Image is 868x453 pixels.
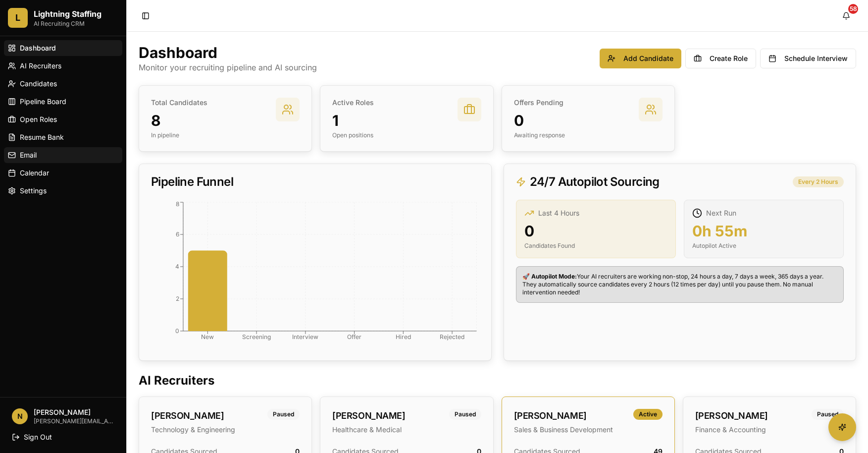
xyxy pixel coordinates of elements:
a: Open Roles [4,112,122,127]
span: Email [20,150,37,160]
p: Open positions [332,131,374,139]
tspan: 0 [175,327,179,335]
div: Every 2 Hours [793,176,844,187]
span: AI Recruiters [20,61,61,71]
div: Paused [267,409,300,420]
div: Paused [449,409,481,420]
p: Healthcare & Medical [332,425,449,435]
a: Resume Bank [4,129,122,145]
span: Settings [20,186,47,196]
span: Sign Out [24,432,52,442]
p: AI Recruiting CRM [34,20,102,28]
p: Last 4 Hours [538,208,579,218]
a: Calendar [4,165,122,181]
tspan: 8 [176,200,179,208]
span: Candidates [20,79,57,89]
div: 58 [848,4,858,14]
p: Technology & Engineering [151,425,267,435]
tspan: 2 [176,295,179,302]
h1: Dashboard [139,44,317,61]
button: Schedule Interview [760,49,856,68]
tspan: Offer [347,333,361,340]
a: Candidates [4,76,122,92]
a: Pipeline Board [4,94,122,110]
div: Paused [812,409,844,420]
p: Autopilot Active [692,242,835,250]
p: Finance & Accounting [695,425,812,435]
tspan: Hired [396,333,411,340]
p: Next Run [706,208,736,218]
div: [PERSON_NAME] [151,409,267,423]
span: L [15,11,20,25]
div: [PERSON_NAME] [695,409,812,423]
span: N [17,411,23,421]
button: 58 [836,6,856,26]
div: 24/7 Autopilot Sourcing [516,176,660,188]
a: Dashboard [4,40,122,56]
a: AI Recruiters [4,58,122,74]
p: Total Candidates [151,98,207,108]
p: [PERSON_NAME] [34,407,114,417]
p: Active Roles [332,98,374,108]
tspan: New [201,333,214,340]
a: Settings [4,183,122,199]
div: [PERSON_NAME] [514,409,633,423]
div: Pipeline Funnel [151,176,479,188]
p: 0 [524,222,667,240]
p: In pipeline [151,131,207,139]
strong: 🚀 Autopilot Mode: [522,273,577,280]
div: [PERSON_NAME] [332,409,449,423]
h3: 0 [514,112,565,129]
button: Sign Out [8,429,118,445]
h3: 8 [151,112,207,129]
p: Awaiting response [514,131,565,139]
h2: AI Recruiters [139,373,856,389]
tspan: 4 [175,263,179,270]
a: Email [4,147,122,163]
p: Sales & Business Development [514,425,633,435]
h3: 1 [332,112,374,129]
div: Active [633,409,663,420]
button: Add Candidate [600,49,681,68]
span: Calendar [20,168,49,178]
span: Pipeline Board [20,97,66,107]
tspan: Interview [292,333,318,340]
p: Candidates Found [524,242,667,250]
span: Resume Bank [20,132,64,142]
p: Your AI recruiters are working non-stop, 24 hours a day, 7 days a week, 365 days a year. They aut... [522,273,838,296]
p: [PERSON_NAME][EMAIL_ADDRESS][DOMAIN_NAME] [34,417,114,425]
span: Open Roles [20,114,57,124]
button: Create Role [685,49,756,68]
p: Monitor your recruiting pipeline and AI sourcing [139,61,317,73]
tspan: 6 [176,230,179,238]
tspan: Screening [242,333,271,340]
h2: Lightning Staffing [34,8,102,20]
span: Dashboard [20,43,56,53]
p: 0h 55m [692,222,835,240]
p: Offers Pending [514,98,565,108]
tspan: Rejected [440,333,464,340]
